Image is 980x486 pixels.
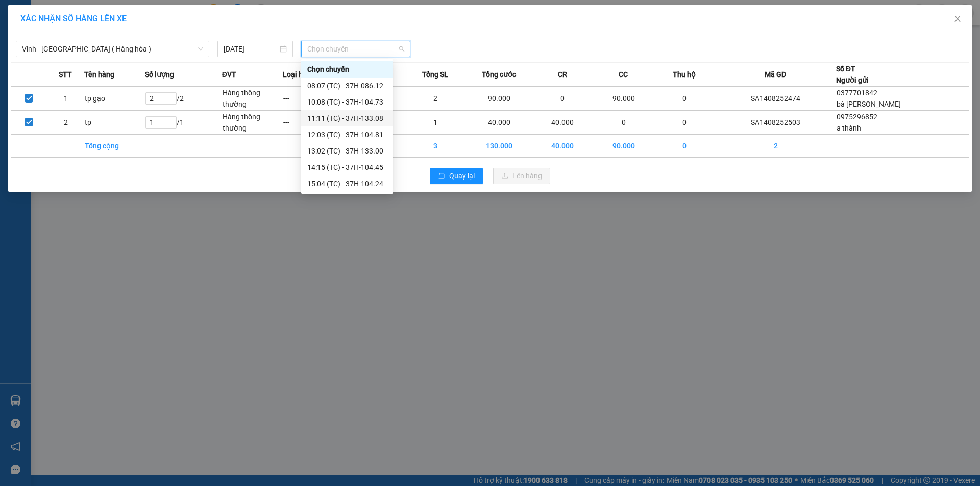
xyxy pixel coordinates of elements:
[307,80,387,91] div: 08:07 (TC) - 37H-086.12
[482,69,516,80] span: Tổng cước
[405,87,467,111] td: 2
[532,111,593,135] td: 40.000
[715,87,836,111] td: SA1408252474
[593,135,654,158] td: 90.000
[283,69,315,80] span: Loại hàng
[145,111,222,135] td: / 1
[619,69,628,80] span: CC
[673,69,696,80] span: Thu hộ
[307,178,387,189] div: 15:04 (TC) - 37H-104.24
[59,69,72,80] span: STT
[283,87,344,111] td: ---
[654,135,716,158] td: 0
[145,69,174,80] span: Số lượng
[466,87,532,111] td: 90.000
[405,111,467,135] td: 1
[222,69,236,80] span: ĐVT
[943,5,972,34] button: Close
[532,135,593,158] td: 40.000
[307,96,387,108] div: 10:08 (TC) - 37H-104.73
[558,69,567,80] span: CR
[307,64,387,75] div: Chọn chuyến
[438,172,445,181] span: rollback
[84,69,114,80] span: Tên hàng
[715,111,836,135] td: SA1408252503
[593,87,654,111] td: 90.000
[283,111,344,135] td: ---
[836,63,869,86] div: Số ĐT Người gửi
[84,135,145,158] td: Tổng cộng
[20,14,127,23] span: XÁC NHẬN SỐ HÀNG LÊN XE
[765,69,786,80] span: Mã GD
[222,111,283,135] td: Hàng thông thường
[307,145,387,157] div: 13:02 (TC) - 37H-133.00
[715,135,836,158] td: 2
[532,87,593,111] td: 0
[953,15,962,23] span: close
[47,111,84,135] td: 2
[837,100,901,108] span: bà [PERSON_NAME]
[430,168,483,184] button: rollbackQuay lại
[307,129,387,140] div: 12:03 (TC) - 37H-104.81
[84,111,145,135] td: tp
[47,87,84,111] td: 1
[405,135,467,158] td: 3
[837,124,861,132] span: a thành
[593,111,654,135] td: 0
[84,87,145,111] td: tp gạo
[222,87,283,111] td: Hàng thông thường
[837,113,877,121] span: 0975296852
[466,135,532,158] td: 130.000
[422,69,448,80] span: Tổng SL
[654,87,716,111] td: 0
[466,111,532,135] td: 40.000
[145,87,222,111] td: / 2
[654,111,716,135] td: 0
[449,170,475,182] span: Quay lại
[307,41,404,57] span: Chọn chuyến
[307,162,387,173] div: 14:15 (TC) - 37H-104.45
[837,89,877,97] span: 0377701842
[301,61,393,78] div: Chọn chuyến
[493,168,550,184] button: uploadLên hàng
[224,43,278,55] input: 14/08/2025
[22,41,203,57] span: Vinh - Hà Nội ( Hàng hóa )
[307,113,387,124] div: 11:11 (TC) - 37H-133.08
